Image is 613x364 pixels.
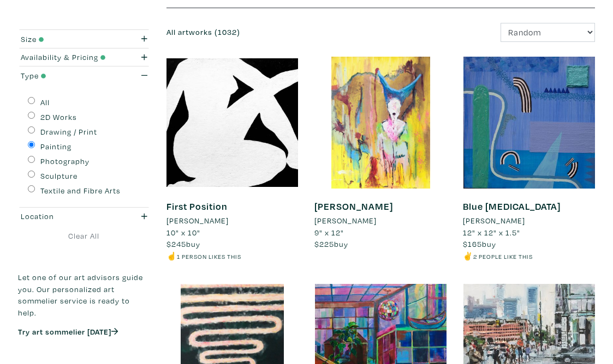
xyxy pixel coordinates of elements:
span: buy [463,239,496,249]
label: 2D Works [40,111,77,123]
span: $225 [314,239,334,249]
div: Availability & Pricing [21,51,112,63]
a: [PERSON_NAME] [314,200,393,213]
a: First Position [166,200,228,213]
span: $245 [166,239,186,249]
div: Size [21,33,112,45]
li: [PERSON_NAME] [463,215,525,227]
li: [PERSON_NAME] [314,215,377,227]
a: Try art sommelier [DATE] [18,326,118,336]
p: Let one of our art advisors guide you. Our personalized art sommelier service is ready to help. [18,271,150,318]
span: buy [166,239,200,249]
div: Type [21,70,112,82]
a: [PERSON_NAME] [463,215,595,227]
label: Photography [40,155,90,167]
li: [PERSON_NAME] [166,215,229,227]
small: 2 people like this [473,252,533,260]
label: Drawing / Print [40,126,97,138]
small: 1 person likes this [177,252,241,260]
span: buy [314,239,348,249]
label: Painting [40,141,72,153]
a: [PERSON_NAME] [166,215,299,227]
a: Blue [MEDICAL_DATA] [463,200,561,213]
span: 10" x 10" [166,227,200,238]
span: $165 [463,239,482,249]
a: [PERSON_NAME] [314,215,447,227]
a: Clear All [18,230,150,242]
li: ✌️ [463,250,595,262]
div: Location [21,210,112,222]
label: Sculpture [40,170,78,182]
li: ☝️ [166,250,299,262]
button: Availability & Pricing [18,48,150,66]
h6: All artworks (1032) [166,28,373,37]
label: Textile and Fibre Arts [40,185,121,197]
button: Type [18,66,150,84]
button: Size [18,30,150,48]
label: All [40,96,50,108]
span: 12" x 12" x 1.5" [463,227,520,238]
button: Location [18,208,150,226]
span: 9" x 12" [314,227,344,238]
